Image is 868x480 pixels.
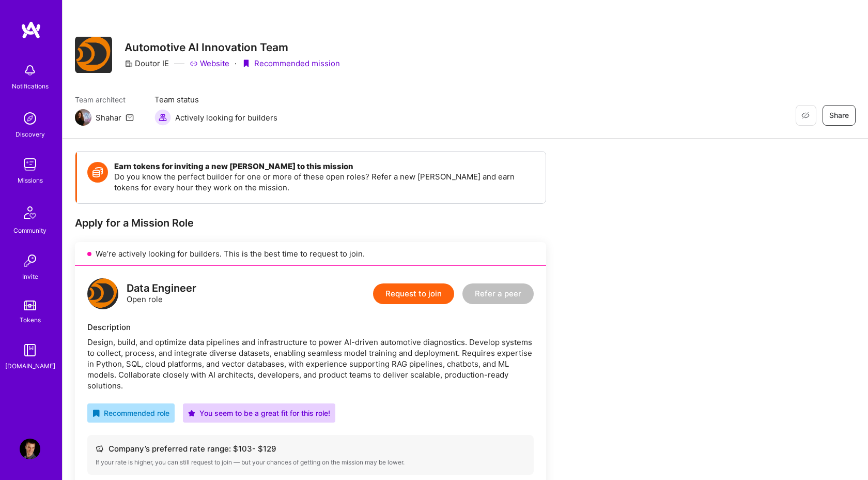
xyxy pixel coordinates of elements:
[20,250,40,271] img: Invite
[22,271,38,282] div: Invite
[92,410,100,417] i: icon RecommendedBadge
[75,216,546,230] div: Apply for a Mission Role
[373,283,454,304] button: Request to join
[20,439,40,459] img: User Avatar
[235,58,237,69] div: ·
[127,283,196,305] div: Open role
[154,109,171,126] img: Actively looking for builders
[823,105,856,126] button: Share
[96,112,121,123] div: Shahar
[87,162,108,183] img: Token icon
[114,171,535,193] p: Do you know the perfect builder for one or more of these open roles? Refer a new [PERSON_NAME] an...
[17,439,43,459] a: User Avatar
[125,41,340,54] h3: Automotive AI Innovation Team
[5,361,55,371] div: [DOMAIN_NAME]
[127,283,196,294] div: Data Engineer
[75,109,91,126] img: Team Architect
[75,94,134,105] span: Team architect
[188,410,195,417] i: icon PurpleStar
[96,443,525,454] div: Company’s preferred rate range: $ 103 - $ 129
[175,112,277,123] span: Actively looking for builders
[242,58,340,69] div: Recommended mission
[13,225,47,236] div: Community
[20,340,40,361] img: guide book
[801,111,810,119] i: icon EyeClosed
[87,337,534,391] div: Design, build, and optimize data pipelines and infrastructure to power AI-driven automotive diagn...
[242,59,250,68] i: icon PurpleRibbon
[154,94,277,105] span: Team status
[96,445,103,453] i: icon Cash
[20,154,40,175] img: teamwork
[20,60,40,81] img: bell
[87,278,118,309] img: logo
[190,58,229,69] a: Website
[92,408,169,418] div: Recommended role
[75,37,112,73] img: Company Logo
[21,21,41,39] img: logo
[188,408,330,418] div: You seem to be a great fit for this role!
[16,129,45,140] div: Discovery
[87,322,534,333] div: Description
[114,162,535,171] h4: Earn tokens for inviting a new [PERSON_NAME] to this mission
[20,314,41,325] div: Tokens
[18,175,43,186] div: Missions
[96,458,525,467] div: If your rate is higher, you can still request to join — but your chances of getting on the missio...
[829,110,849,121] span: Share
[18,200,42,225] img: Community
[12,81,49,92] div: Notifications
[24,301,36,310] img: tokens
[125,58,169,69] div: Doutor IE
[126,113,134,122] i: icon Mail
[75,242,546,266] div: We’re actively looking for builders. This is the best time to request to join.
[462,283,534,304] button: Refer a peer
[20,108,40,129] img: discovery
[125,59,133,68] i: icon CompanyGray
